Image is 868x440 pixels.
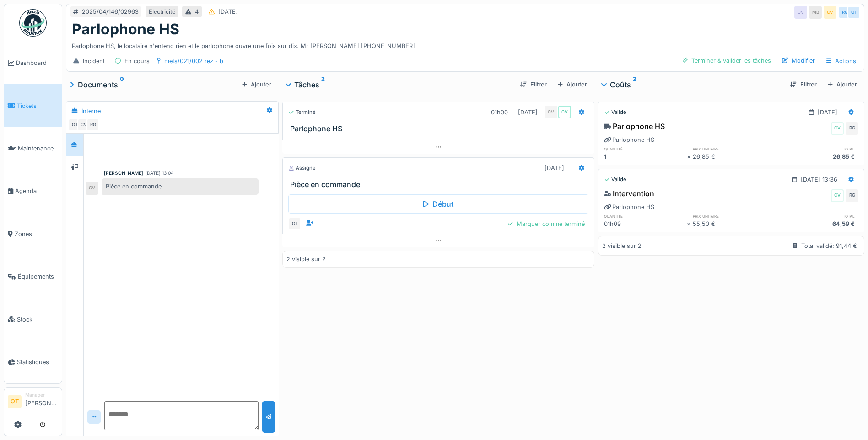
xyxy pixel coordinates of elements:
[288,164,316,172] div: Assigné
[102,178,259,194] div: Pièce en commande
[602,241,642,250] div: 2 visible sur 2
[604,220,687,228] div: 01h09
[794,6,807,19] div: CV
[15,187,58,195] span: Agenda
[801,241,857,250] div: Total validé: 91,44 €
[8,392,58,413] a: OT Manager[PERSON_NAME]
[504,218,588,230] div: Marquer comme terminé
[17,102,58,110] span: Tickets
[693,146,776,152] h6: prix unitaire
[693,213,776,219] h6: prix unitaire
[633,79,636,90] sup: 2
[604,176,626,183] div: Validé
[164,57,223,65] div: mets/021/002 rez - b
[290,180,590,189] h3: Pièce en commande
[604,146,687,152] h6: quantité
[286,255,326,263] div: 2 visible sur 2
[809,6,822,19] div: MB
[604,121,665,132] div: Parlophone HS
[4,298,62,340] a: Stock
[149,7,175,16] div: Electricité
[17,358,58,366] span: Statistiques
[120,79,124,90] sup: 0
[687,152,693,161] div: ×
[604,188,654,199] div: Intervention
[822,54,860,68] div: Actions
[4,341,62,383] a: Statistiques
[16,59,58,67] span: Dashboard
[18,144,58,153] span: Maintenance
[238,78,275,91] div: Ajouter
[801,175,837,184] div: [DATE] 13:36
[290,124,590,133] h3: Parlophone HS
[15,230,58,238] span: Zones
[604,135,654,144] div: Parlophone HS
[517,78,550,91] div: Filtrer
[145,170,174,177] div: [DATE] 13:04
[558,106,571,118] div: CV
[693,152,776,161] div: 26,85 €
[604,213,687,219] h6: quantité
[104,170,143,177] div: [PERSON_NAME]
[72,38,858,50] div: Parlophone HS, le locataire n'entend rien et le parlophone ouvre une fois sur dix. Mr [PERSON_NAM...
[288,217,301,230] div: OT
[321,79,325,90] sup: 2
[77,118,90,131] div: CV
[846,122,858,135] div: RG
[604,152,687,161] div: 1
[545,164,564,172] div: [DATE]
[4,255,62,298] a: Équipements
[831,122,844,135] div: CV
[776,220,858,228] div: 64,59 €
[545,106,557,118] div: CV
[687,220,693,228] div: ×
[776,213,858,219] h6: total
[604,108,626,116] div: Validé
[86,182,98,195] div: CV
[83,57,105,65] div: Incident
[82,7,139,16] div: 2025/04/146/02963
[491,108,508,117] div: 01h00
[8,395,22,408] li: OT
[831,189,844,202] div: CV
[786,78,820,91] div: Filtrer
[838,6,851,19] div: RG
[554,78,591,91] div: Ajouter
[847,6,860,19] div: OT
[68,118,81,131] div: OT
[17,315,58,324] span: Stock
[288,108,316,116] div: Terminé
[679,54,775,67] div: Terminer & valider les tâches
[778,54,819,67] div: Modifier
[18,272,58,281] span: Équipements
[19,9,47,37] img: Badge_color-CXgf-gQk.svg
[70,79,238,90] div: Documents
[824,78,861,91] div: Ajouter
[288,194,588,214] div: Début
[846,189,858,202] div: RG
[25,392,58,411] li: [PERSON_NAME]
[4,84,62,127] a: Tickets
[124,57,150,65] div: En cours
[4,213,62,255] a: Zones
[776,152,858,161] div: 26,85 €
[25,392,58,398] div: Manager
[195,7,199,16] div: 4
[602,79,782,90] div: Coûts
[4,127,62,170] a: Maintenance
[286,79,512,90] div: Tâches
[693,220,776,228] div: 55,50 €
[218,7,238,16] div: [DATE]
[4,170,62,212] a: Agenda
[776,146,858,152] h6: total
[818,108,837,117] div: [DATE]
[86,118,99,131] div: RG
[4,42,62,84] a: Dashboard
[604,203,654,211] div: Parlophone HS
[81,107,101,115] div: Interne
[824,6,836,19] div: CV
[518,108,538,117] div: [DATE]
[72,21,179,38] h1: Parlophone HS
